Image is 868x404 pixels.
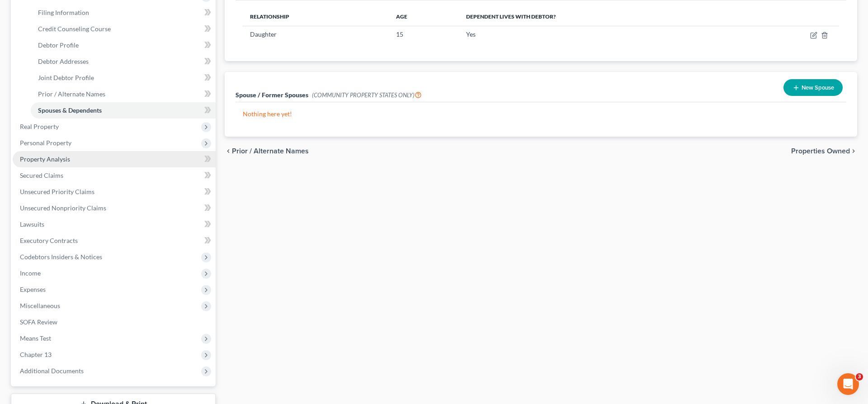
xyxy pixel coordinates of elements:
[243,109,839,119] p: Nothing here yet!
[20,334,51,342] span: Means Test
[783,79,843,96] button: New Spouse
[31,37,216,53] a: Debtor Profile
[850,147,857,155] i: chevron_right
[243,26,389,43] td: Daughter
[236,91,308,99] span: Spouse / Former Spouses
[13,151,216,167] a: Property Analysis
[20,155,70,163] span: Property Analysis
[38,106,102,114] span: Spouses & Dependents
[31,86,216,102] a: Prior / Alternate Names
[13,233,216,249] a: Executory Contracts
[20,285,46,293] span: Expenses
[20,139,71,147] span: Personal Property
[31,21,216,37] a: Credit Counseling Course
[31,53,216,70] a: Debtor Addresses
[20,188,94,195] span: Unsecured Priority Claims
[232,147,309,155] span: Prior / Alternate Names
[38,9,89,16] span: Filing Information
[20,367,84,375] span: Additional Documents
[20,318,57,326] span: SOFA Review
[791,147,850,155] span: Properties Owned
[31,70,216,86] a: Joint Debtor Profile
[837,373,859,395] iframe: Intercom live chat
[31,5,216,21] a: Filing Information
[225,147,309,155] button: chevron_left Prior / Alternate Names
[20,253,102,261] span: Codebtors Insiders & Notices
[20,123,59,130] span: Real Property
[20,204,106,212] span: Unsecured Nonpriority Claims
[13,167,216,184] a: Secured Claims
[459,8,741,26] th: Dependent lives with debtor?
[38,90,105,98] span: Prior / Alternate Names
[13,216,216,233] a: Lawsuits
[13,314,216,330] a: SOFA Review
[459,26,741,43] td: Yes
[312,91,422,99] span: (COMMUNITY PROPERTY STATES ONLY)
[389,8,459,26] th: Age
[20,220,44,228] span: Lawsuits
[225,147,232,155] i: chevron_left
[31,102,216,119] a: Spouses & Dependents
[791,147,857,155] button: Properties Owned chevron_right
[243,8,389,26] th: Relationship
[20,237,78,244] span: Executory Contracts
[20,302,60,309] span: Miscellaneous
[20,171,63,179] span: Secured Claims
[389,26,459,43] td: 15
[38,41,79,49] span: Debtor Profile
[38,25,111,33] span: Credit Counseling Course
[13,200,216,216] a: Unsecured Nonpriority Claims
[856,373,863,380] span: 3
[38,57,89,65] span: Debtor Addresses
[20,269,41,277] span: Income
[13,184,216,200] a: Unsecured Priority Claims
[38,74,94,81] span: Joint Debtor Profile
[20,351,52,358] span: Chapter 13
